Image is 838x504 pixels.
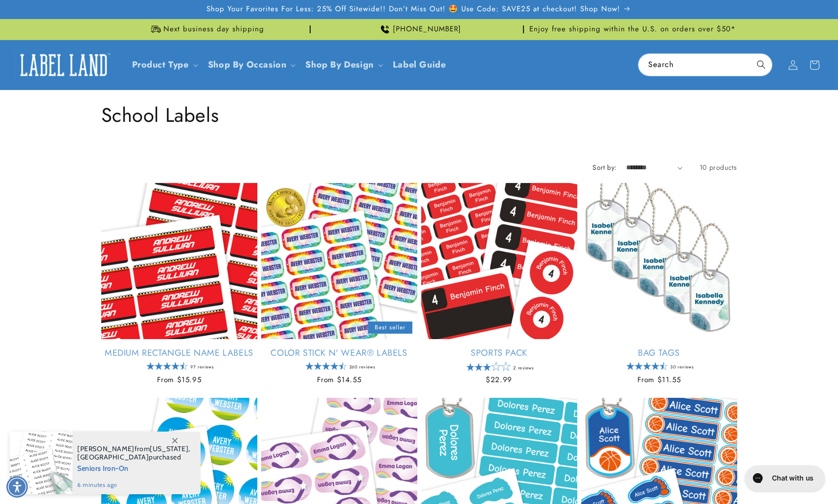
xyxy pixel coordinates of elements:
[132,58,189,71] a: Product Type
[11,46,116,84] a: Label Land
[700,162,737,172] span: 10 products
[208,59,287,70] span: Shop By Occasion
[101,19,311,40] div: Announcement
[15,50,113,80] img: Label Land
[163,24,264,34] span: Next business day shipping
[77,444,135,453] span: [PERSON_NAME]
[261,347,417,359] a: Color Stick N' Wear® Labels
[528,19,737,40] div: Announcement
[150,444,188,453] span: [US_STATE]
[305,58,373,71] a: Shop By Design
[393,59,446,70] span: Label Guide
[101,102,737,128] h1: School Labels
[315,19,524,40] div: Announcement
[421,347,577,359] a: Sports Pack
[740,462,828,494] iframe: Gorgias live chat messenger
[393,24,461,34] span: [PHONE_NUMBER]
[387,53,452,76] a: Label Guide
[101,347,257,359] a: Medium Rectangle Name Labels
[750,54,772,75] button: Search
[77,445,190,461] span: from , purchased
[581,347,737,359] a: Bag Tags
[592,162,616,172] label: Sort by:
[299,53,386,76] summary: Shop By Design
[6,476,28,498] div: Accessibility Menu
[529,24,736,34] span: Enjoy free shipping within the U.S. on orders over $50*
[77,453,149,461] span: [GEOGRAPHIC_DATA]
[126,53,202,76] summary: Product Type
[206,4,620,14] span: Shop Your Favorites For Less: 25% Off Sitewide!! Don’t Miss Out! 🤩 Use Code: SAVE25 at checkout! ...
[202,53,300,76] summary: Shop By Occasion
